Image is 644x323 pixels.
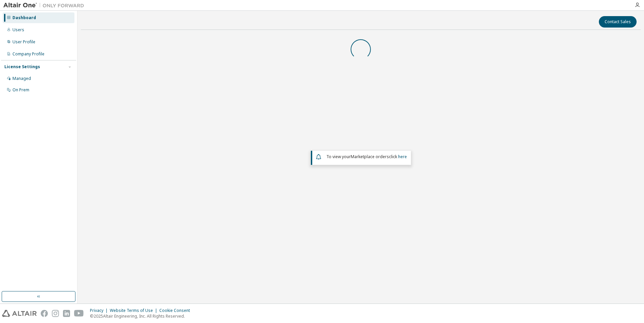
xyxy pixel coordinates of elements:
[326,154,407,159] span: To view your click
[12,15,36,20] div: Dashboard
[90,308,110,313] div: Privacy
[52,310,59,317] img: instagram.svg
[110,308,159,313] div: Website Terms of Use
[3,2,88,9] img: Altair One
[351,154,389,159] em: Marketplace orders
[41,310,48,317] img: facebook.svg
[12,39,35,45] div: User Profile
[12,51,44,57] div: Company Profile
[12,87,29,93] div: On Prem
[398,154,407,159] a: here
[159,308,194,313] div: Cookie Consent
[90,313,194,319] p: © 2025 Altair Engineering, Inc. All Rights Reserved.
[2,310,37,317] img: altair_logo.svg
[63,310,70,317] img: linkedin.svg
[12,27,24,33] div: Users
[12,76,31,81] div: Managed
[4,64,40,70] div: License Settings
[599,16,637,28] button: Contact Sales
[74,310,84,317] img: youtube.svg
